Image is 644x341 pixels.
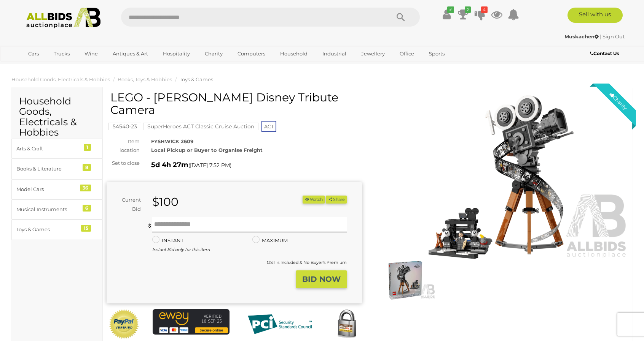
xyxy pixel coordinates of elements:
a: Office [395,47,419,60]
a: 4 [474,8,486,21]
a: Hospitality [158,47,195,60]
a: 2 [457,8,469,21]
a: 54540-23 [108,123,141,129]
img: LEGO - Walt Disney Tribute Camera [373,95,629,259]
a: Contact Us [590,49,621,58]
a: [GEOGRAPHIC_DATA] [23,60,87,73]
a: Antiques & Art [108,47,153,60]
img: PCI DSS compliant [242,309,318,339]
i: 2 [465,6,471,13]
strong: Local Pickup or Buyer to Organise Freight [151,147,263,153]
button: Share [326,196,347,204]
div: 1 [84,144,91,151]
div: Set to close [101,159,145,167]
div: Arts & Craft [16,144,79,153]
div: 15 [81,225,91,232]
strong: BID NOW [302,275,341,284]
strong: Muskachen [564,33,599,39]
b: Contact Us [590,51,619,56]
i: Instant Bid only for this item [152,247,210,252]
a: Household Goods, Electricals & Hobbies [11,76,110,82]
img: LEGO - Walt Disney Tribute Camera [375,261,435,300]
a: Cars [23,47,44,60]
img: Allbids.com.au [22,8,105,28]
li: Watch this item [303,196,325,204]
a: Jewellery [356,47,390,60]
label: MAXIMUM [252,236,288,245]
img: Official PayPal Seal [108,309,140,339]
a: Sign Out [603,33,625,39]
div: Item location [101,137,145,155]
a: Wine [80,47,103,60]
strong: $100 [152,195,179,209]
span: ( ) [188,162,231,168]
div: Current Bid [107,196,147,213]
i: ✔ [447,6,454,13]
a: Sports [424,47,450,60]
button: Watch [303,196,325,204]
a: Arts & Craft 1 [11,139,102,159]
mark: 54540-23 [108,123,141,130]
strong: FYSHWICK 2609 [151,138,193,144]
div: 8 [83,164,91,171]
label: INSTANT [152,236,183,245]
span: ACT [261,121,276,132]
a: ✔ [441,8,452,21]
a: Model Cars 36 [11,179,102,199]
a: Books & Literature 8 [11,159,102,179]
img: eWAY Payment Gateway [153,309,230,335]
div: Musical Instruments [16,205,79,214]
a: Charity [200,47,228,60]
div: Toys & Games [16,225,79,234]
a: Muskachen [564,33,600,39]
h2: Household Goods, Electricals & Hobbies [19,96,95,138]
button: BID NOW [296,270,347,288]
img: Secured by Rapid SSL [332,309,362,339]
div: Model Cars [16,185,79,194]
a: Trucks [49,47,75,60]
i: 4 [481,6,488,13]
a: Toys & Games 15 [11,219,102,240]
span: [DATE] 7:52 PM [190,162,230,169]
h1: LEGO - [PERSON_NAME] Disney Tribute Camera [110,91,360,116]
small: GST is Included & No Buyer's Premium [267,260,347,265]
a: Books, Toys & Hobbies [118,76,172,82]
a: Musical Instruments 6 [11,199,102,219]
a: Computers [233,47,270,60]
a: Household [275,47,312,60]
a: Sell with us [567,8,623,23]
div: Books & Literature [16,164,79,173]
a: Toys & Games [180,76,213,82]
div: 6 [83,205,91,212]
strong: 5d 4h 27m [151,161,188,169]
button: Search [382,8,420,27]
div: 36 [80,185,91,191]
span: | [600,33,601,39]
a: Industrial [317,47,351,60]
a: SuperHeroes ACT Classic Cruise Auction [143,123,258,129]
div: Charity [601,84,636,118]
mark: SuperHeroes ACT Classic Cruise Auction [143,123,258,130]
